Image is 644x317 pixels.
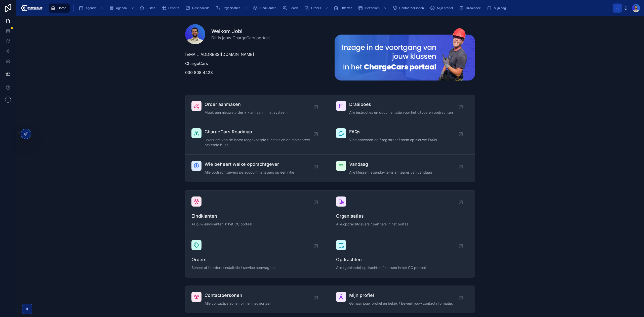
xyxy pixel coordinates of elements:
span: Maak een nieuwe order + klant aan in het systeem [205,110,288,115]
span: Offertes [341,6,352,10]
p: [EMAIL_ADDRESS][DOMAIN_NAME] [185,51,326,57]
a: Order aanmakenMaak een nieuwe order + klant aan in het systeem [185,95,330,122]
span: Eindklanten [260,6,276,10]
span: Draaiboek [349,101,453,108]
span: Contactpersonen [205,292,270,299]
a: OrdersBeheer al je orders (installatie / service aanvragen). [185,234,330,277]
a: Agenda [107,4,137,13]
a: OpdrachtenAlle (geplande) opdrachten / klussen in het CC portaal [330,234,475,277]
a: OrganisatiesAlle opdrachtgevers / partners in het portaal [330,190,475,234]
span: Orders [311,6,321,10]
span: Vandaag [349,161,432,168]
a: Wie beheert welke opdrachtgeverAlle opdrachtgevers pe accountmanagers op een rijtje [185,155,330,182]
p: ChargeCars [185,60,326,66]
a: Offertes [332,4,356,13]
a: EindklantenAl jouw eindklanten in het CC portaal [185,190,330,234]
span: ChargeCars Roadmap [205,128,316,135]
a: Contactpersonen [391,4,427,13]
span: Exports [168,6,179,10]
span: Suites [146,6,155,10]
span: Wie beheert welke opdrachtgever [205,161,294,168]
a: Draaiboek [457,4,484,13]
span: Alle klussen, agenda-items en teams van vandaag [349,170,432,175]
span: Agenda [86,6,96,10]
span: Alle opdrachtgevers pe accountmanagers op een rijtje [205,170,294,175]
span: Organisaties [336,213,469,220]
span: Organisaties [222,6,240,10]
span: Opdrachten [336,256,469,263]
img: 23681-Frame-213-(2).png [335,28,475,81]
span: Home [58,6,66,10]
span: Eindklanten [191,213,324,220]
a: VandaagAlle klussen, agenda-items en teams van vandaag [330,155,475,182]
span: Mijn dag [494,6,506,10]
span: Vind antwoord op / registreer / stem op nieuwe FAQs [349,137,437,142]
span: Ga naar jouw profiel en bekijk / bewerk jouw contactinformatie. [349,301,453,306]
span: Dashboards [192,6,209,10]
span: Agenda [116,6,127,10]
span: Alle opdrachtgevers / partners in het portaal [336,222,469,227]
a: ChargeCars RoadmapOverzicht van de laatst toegevoegde functies en de momenteel bekende bugs [185,122,330,155]
span: Overzicht van de laatst toegevoegde functies en de momenteel bekende bugs [205,137,316,147]
span: Leads [290,6,298,10]
a: Eindklanten [251,4,280,13]
a: Agenda [77,4,106,13]
span: Dit is jouw ChargeCars portaal [211,35,270,41]
a: Bezoeken [357,4,390,13]
span: Alle (geplande) opdrachten / klussen in het CC portaal [336,265,469,270]
div: scrollable content [47,3,613,14]
a: Suites [138,4,159,13]
p: 030 808 4423 [185,69,326,75]
span: Draaiboek [466,6,481,10]
a: Exports [160,4,183,13]
a: ContactpersonenAlle contactpersonen binnen het portaal [185,286,330,313]
span: Alle instructies en documentatie voor het uitvoeren opdrachten [349,110,453,115]
a: Home [49,4,70,13]
a: Organisaties [214,4,250,13]
span: Alle contactpersonen binnen het portaal [205,301,270,306]
span: Bezoeken [365,6,380,10]
a: Leads [281,4,302,13]
a: FAQsVind antwoord op / registreer / stem op nieuwe FAQs [330,122,475,155]
span: Mijn profiel [437,6,453,10]
span: Al jouw eindklanten in het CC portaal [191,222,324,227]
a: Dashboards [184,4,213,13]
a: DraaiboekAlle instructies en documentatie voor het uitvoeren opdrachten [330,95,475,122]
span: Mijn profiel [349,292,453,299]
h1: Welkom Job! [211,28,270,35]
a: Orders [303,4,331,13]
img: App logo [20,4,43,12]
span: Beheer al je orders (installatie / service aanvragen). [191,265,324,270]
a: Mijn dag [485,4,509,13]
span: Contactpersonen [399,6,424,10]
a: Mijn profiel [428,4,456,13]
span: Order aanmaken [205,101,288,108]
span: FAQs [349,128,437,135]
span: Orders [191,256,324,263]
a: Mijn profielGa naar jouw profiel en bekijk / bewerk jouw contactinformatie. [330,286,475,313]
